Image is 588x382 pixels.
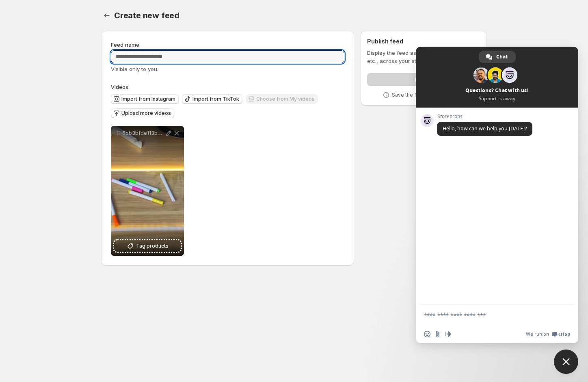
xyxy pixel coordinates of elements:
[424,331,430,337] span: Insert an emoji
[111,41,139,48] span: Feed name
[437,114,532,119] span: Storeprops
[114,11,179,20] span: Create new feed
[367,37,480,45] h2: Publish feed
[435,331,441,337] span: Send a file
[445,331,452,337] span: Audio message
[136,242,169,250] span: Tag products
[392,92,465,98] p: Save the feed once to publish.
[526,331,570,337] a: We run onCrisp
[424,312,552,319] textarea: Compose your message...
[111,66,158,72] span: Visible only to you.
[496,51,508,63] span: Chat
[121,96,175,102] span: Import from Instagram
[101,10,112,21] button: Settings
[526,331,549,337] span: We run on
[122,130,164,136] p: 6bb3bfde113b4161beabe5f829d59900HD-1080p-72Mbps-54894456
[111,126,184,256] div: 6bb3bfde113b4161beabe5f829d59900HD-1080p-72Mbps-54894456Tag products
[111,108,174,118] button: Upload more videos
[558,331,570,337] span: Crisp
[121,110,171,117] span: Upload more videos
[182,94,242,104] button: Import from TikTok
[114,240,181,252] button: Tag products
[111,84,128,90] span: Videos
[192,96,239,102] span: Import from TikTok
[111,94,179,104] button: Import from Instagram
[554,350,578,374] div: Close chat
[479,51,516,63] div: Chat
[443,125,527,132] span: Hello, how can we help you [DATE]?
[367,49,480,65] p: Display the feed as a carousel, spotlight, etc., across your store.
